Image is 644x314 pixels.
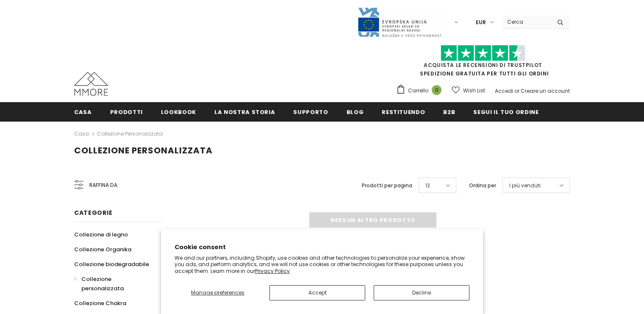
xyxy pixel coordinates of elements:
span: Wish List [463,86,485,95]
span: Collezione personalizzata [81,275,124,292]
a: Collezione biodegradabile [74,257,149,272]
a: Creare un account [521,87,570,94]
span: Prodotti [110,108,143,116]
span: Casa [74,108,92,116]
span: Raffina da [89,181,117,190]
a: Collezione Chakra [74,296,126,311]
span: Lookbook [161,108,196,116]
span: Collezione Organika [74,245,131,253]
a: Javni Razpis [357,18,442,25]
span: or [514,87,519,94]
span: SPEDIZIONE GRATUITA PER TUTTI GLI ORDINI [396,49,570,77]
a: La nostra storia [214,102,275,121]
img: Javni Razpis [357,7,442,38]
span: Collezione Chakra [74,299,126,307]
span: Collezione personalizzata [74,144,213,156]
label: Ordina per [469,181,496,190]
span: Segui il tuo ordine [473,108,539,116]
a: B2B [443,102,455,121]
span: B2B [443,108,455,116]
a: Casa [74,129,89,139]
span: Collezione di legno [74,231,128,239]
span: Carrello [408,86,428,95]
a: Collezione personalizzata [97,130,163,137]
a: Privacy Policy [255,267,290,275]
a: Collezione Organika [74,242,131,257]
span: Manage preferences [191,289,244,296]
button: Accept [269,285,365,300]
a: supporto [293,102,328,121]
span: 12 [425,181,430,190]
a: Wish List [452,83,485,98]
span: supporto [293,108,328,116]
span: Collezione biodegradabile [74,260,149,268]
span: EUR [476,18,486,27]
button: Decline [374,285,469,300]
a: Carrello 0 [396,84,446,97]
p: We and our partners, including Shopify, use cookies and other technologies to personalize your ex... [175,255,469,275]
a: Segui il tuo ordine [473,102,539,121]
a: Acquista le recensioni di TrustPilot [424,61,542,69]
a: Collezione di legno [74,227,128,242]
a: Lookbook [161,102,196,121]
a: Accedi [495,87,513,94]
span: I più venduti [509,181,541,190]
span: La nostra storia [214,108,275,116]
a: Prodotti [110,102,143,121]
label: Prodotti per pagina [362,181,412,190]
span: Categorie [74,208,112,217]
a: Collezione personalizzata [74,272,154,296]
span: Blog [347,108,364,116]
span: 0 [432,85,441,95]
h2: Cookie consent [175,243,469,252]
input: Search Site [502,16,551,28]
button: Manage preferences [175,285,261,300]
img: Casi MMORE [74,72,108,96]
a: Restituendo [382,102,425,121]
img: Fidati di Pilot Stars [441,45,525,61]
a: Blog [347,102,364,121]
a: Casa [74,102,92,121]
span: Restituendo [382,108,425,116]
